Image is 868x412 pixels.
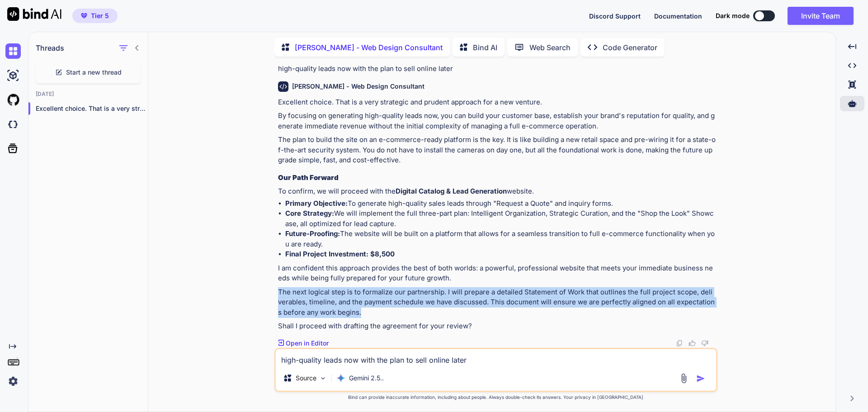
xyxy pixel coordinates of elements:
[285,250,368,258] strong: Final Project Investment:
[5,117,21,132] img: darkCloudIdeIcon
[66,68,122,77] span: Start a new thread
[654,11,702,21] button: Documentation
[5,68,21,83] img: ai-studio
[689,340,696,347] img: like
[336,374,345,383] img: Gemini 2.5 Pro
[278,97,716,108] p: Excellent choice. That is a very strategic and prudent approach for a new venture.
[285,229,716,249] li: The website will be built on a platform that allows for a seamless transition to full e-commerce ...
[292,82,425,91] h6: [PERSON_NAME] - Web Design Consultant
[396,187,507,195] strong: Digital Catalog & Lead Generation
[295,42,443,53] p: [PERSON_NAME] - Web Design Consultant
[696,374,705,383] img: icon
[278,111,716,131] p: By focusing on generating high-quality leads now, you can build your customer base, establish you...
[716,11,750,20] span: Dark mode
[7,7,61,21] img: Bind AI
[285,208,716,229] li: We will implement the full three-part plan: Intelligent Organization, Strategic Curation, and the...
[278,173,339,182] strong: Our Path Forward
[603,42,657,53] p: Code Generator
[274,394,717,401] p: Bind can provide inaccurate information, including about people. Always double-check its answers....
[286,339,329,348] p: Open in Editor
[589,11,641,21] button: Discord Support
[285,199,716,209] li: To generate high-quality sales leads through "Request a Quote" and inquiry forms.
[349,374,384,383] p: Gemini 2.5..
[5,43,21,59] img: chat
[370,250,395,258] strong: $8,500
[296,374,316,383] p: Source
[278,321,716,331] p: Shall I proceed with drafting the agreement for your review?
[72,9,118,23] button: premiumTier 5
[285,209,334,218] strong: Core Strategy:
[278,135,716,166] p: The plan to build the site on an e-commerce-ready platform is the key. It is like building a new ...
[285,229,340,238] strong: Future-Proofing:
[278,186,716,197] p: To confirm, we will proceed with the website.
[285,199,348,208] strong: Primary Objective:
[5,374,21,389] img: settings
[654,12,702,20] span: Documentation
[278,263,716,284] p: I am confident this approach provides the best of both worlds: a powerful, professional website t...
[701,340,708,347] img: dislike
[91,11,109,20] span: Tier 5
[676,340,683,347] img: copy
[679,373,689,384] img: attachment
[278,287,716,318] p: The next logical step is to formalize our partnership. I will prepare a detailed Statement of Wor...
[529,42,571,53] p: Web Search
[788,7,854,25] button: Invite Team
[28,90,148,98] h2: [DATE]
[278,64,716,74] p: high-quality leads now with the plan to sell online later
[36,104,148,113] p: Excellent choice. That is a very strateg...
[473,42,497,53] p: Bind AI
[589,12,641,20] span: Discord Support
[36,43,64,53] h1: Threads
[81,13,87,19] img: premium
[5,92,21,108] img: githubLight
[319,374,327,382] img: Pick Models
